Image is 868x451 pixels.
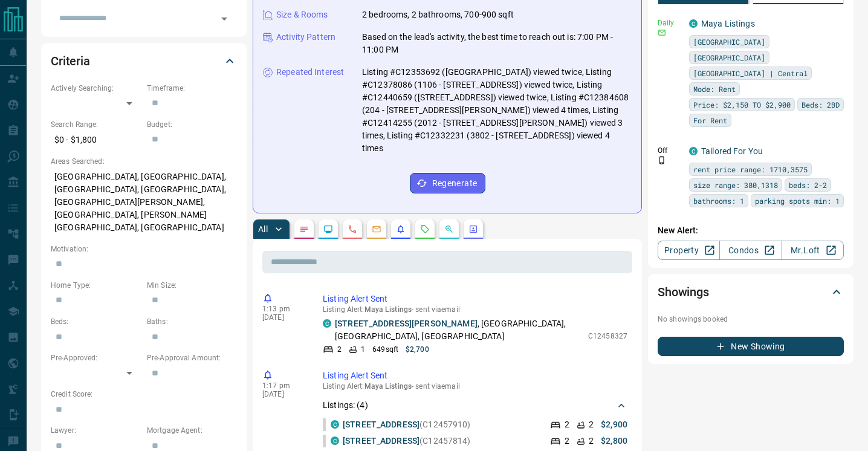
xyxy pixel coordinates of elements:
[51,167,237,238] p: [GEOGRAPHIC_DATA], [GEOGRAPHIC_DATA], [GEOGRAPHIC_DATA], [GEOGRAPHIC_DATA], [GEOGRAPHIC_DATA][PER...
[693,195,744,207] span: bathrooms: 1
[658,145,682,156] p: Off
[782,241,844,260] a: Mr.Loft
[262,305,305,313] p: 1:13 pm
[362,66,632,155] p: Listing #C12353692 ([GEOGRAPHIC_DATA]) viewed twice, Listing #C12378086 (1106 - [STREET_ADDRESS])...
[343,435,471,447] p: (C12457814)
[719,241,782,260] a: Condos
[51,51,90,71] h2: Criteria
[658,28,666,37] svg: Email
[693,36,765,48] span: [GEOGRAPHIC_DATA]
[51,47,237,76] div: Criteria
[658,277,844,307] div: Showings
[588,331,627,342] p: C12458327
[258,225,268,233] p: All
[276,66,344,79] p: Repeated Interest
[693,67,808,79] span: [GEOGRAPHIC_DATA] | Central
[658,241,720,260] a: Property
[361,344,365,355] p: 1
[262,313,305,322] p: [DATE]
[701,146,763,156] a: Tailored For You
[444,224,454,234] svg: Opportunities
[658,337,844,356] button: New Showing
[51,119,141,130] p: Search Range:
[51,389,237,400] p: Credit Score:
[323,224,333,234] svg: Lead Browsing Activity
[589,418,594,431] p: 2
[51,425,141,436] p: Lawyer:
[689,147,698,155] div: condos.ca
[262,390,305,398] p: [DATE]
[364,305,412,314] span: Maya Listings
[693,99,791,111] span: Price: $2,150 TO $2,900
[565,418,569,431] p: 2
[693,114,727,126] span: For Rent
[693,179,778,191] span: size range: 380,1318
[51,83,141,94] p: Actively Searching:
[51,280,141,291] p: Home Type:
[323,305,627,314] p: Listing Alert : - sent via email
[348,224,357,234] svg: Calls
[693,51,765,63] span: [GEOGRAPHIC_DATA]
[420,224,430,234] svg: Requests
[364,382,412,391] span: Maya Listings
[755,195,840,207] span: parking spots min: 1
[51,244,237,255] p: Motivation:
[323,369,627,382] p: Listing Alert Sent
[658,282,709,302] h2: Showings
[276,31,335,44] p: Activity Pattern
[601,435,627,447] p: $2,800
[689,19,698,28] div: condos.ca
[343,418,471,431] p: (C12457910)
[323,399,368,412] p: Listings: ( 4 )
[658,156,666,164] svg: Push Notification Only
[693,83,736,95] span: Mode: Rent
[335,317,582,343] p: , [GEOGRAPHIC_DATA], [GEOGRAPHIC_DATA], [GEOGRAPHIC_DATA]
[147,280,237,291] p: Min Size:
[658,224,844,237] p: New Alert:
[789,179,827,191] span: beds: 2-2
[410,173,485,193] button: Regenerate
[323,293,627,305] p: Listing Alert Sent
[147,425,237,436] p: Mortgage Agent:
[658,18,682,28] p: Daily
[589,435,594,447] p: 2
[372,224,381,234] svg: Emails
[343,420,419,429] a: [STREET_ADDRESS]
[147,119,237,130] p: Budget:
[323,394,627,417] div: Listings: (4)
[406,344,429,355] p: $2,700
[802,99,840,111] span: Beds: 2BD
[262,381,305,390] p: 1:17 pm
[51,316,141,327] p: Beds:
[701,19,755,28] a: Maya Listings
[147,316,237,327] p: Baths:
[693,163,808,175] span: rent price range: 1710,3575
[51,156,237,167] p: Areas Searched:
[396,224,406,234] svg: Listing Alerts
[362,31,632,56] p: Based on the lead's activity, the best time to reach out is: 7:00 PM - 11:00 PM
[147,83,237,94] p: Timeframe:
[276,8,328,21] p: Size & Rooms
[565,435,569,447] p: 2
[323,319,331,328] div: condos.ca
[216,10,233,27] button: Open
[147,352,237,363] p: Pre-Approval Amount:
[337,344,342,355] p: 2
[658,314,844,325] p: No showings booked
[372,344,398,355] p: 649 sqft
[601,418,627,431] p: $2,900
[331,420,339,429] div: condos.ca
[331,436,339,445] div: condos.ca
[51,352,141,363] p: Pre-Approved:
[362,8,514,21] p: 2 bedrooms, 2 bathrooms, 700-900 sqft
[323,382,627,391] p: Listing Alert : - sent via email
[335,319,478,328] a: [STREET_ADDRESS][PERSON_NAME]
[343,436,419,446] a: [STREET_ADDRESS]
[299,224,309,234] svg: Notes
[51,130,141,150] p: $0 - $1,800
[468,224,478,234] svg: Agent Actions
